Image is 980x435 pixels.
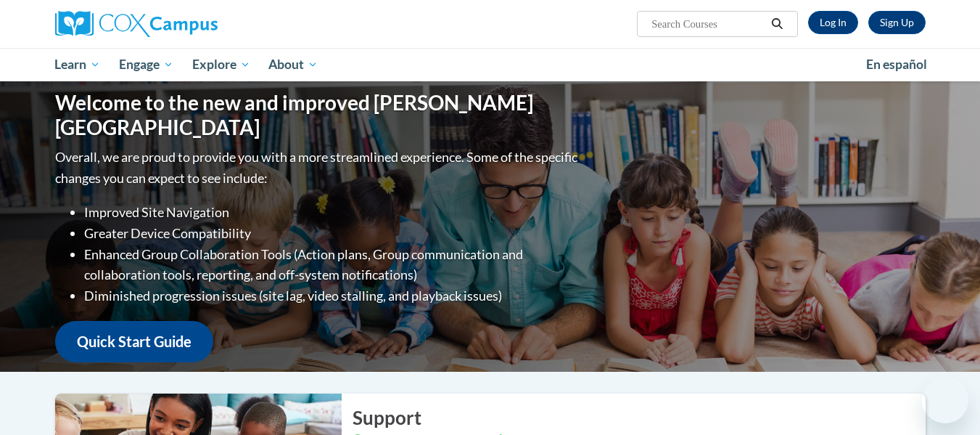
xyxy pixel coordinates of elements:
[192,56,250,73] span: Explore
[55,11,331,37] a: Cox Campus
[866,57,927,72] span: En español
[650,15,766,33] input: Search Courses
[55,91,581,139] h1: Welcome to the new and improved [PERSON_NAME][GEOGRAPHIC_DATA]
[84,223,581,244] li: Greater Device Compatibility
[183,48,260,81] a: Explore
[808,11,858,34] a: Log In
[259,48,327,81] a: About
[55,147,581,189] p: Overall, we are proud to provide you with a more streamlined experience. Some of the specific cha...
[84,244,581,286] li: Enhanced Group Collaboration Tools (Action plans, Group communication and collaboration tools, re...
[54,56,100,73] span: Learn
[766,15,788,33] button: Search
[857,49,936,80] a: En español
[268,56,318,73] span: About
[55,321,213,362] a: Quick Start Guide
[119,56,173,73] span: Engage
[46,48,110,81] a: Learn
[55,11,218,37] img: Cox Campus
[84,202,581,223] li: Improved Site Navigation
[868,11,926,34] a: Register
[353,404,926,431] h2: Support
[110,48,183,81] a: Engage
[33,48,947,81] div: Main menu
[922,377,968,423] iframe: Button to launch messaging window
[84,285,581,306] li: Diminished progression issues (site lag, video stalling, and playback issues)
